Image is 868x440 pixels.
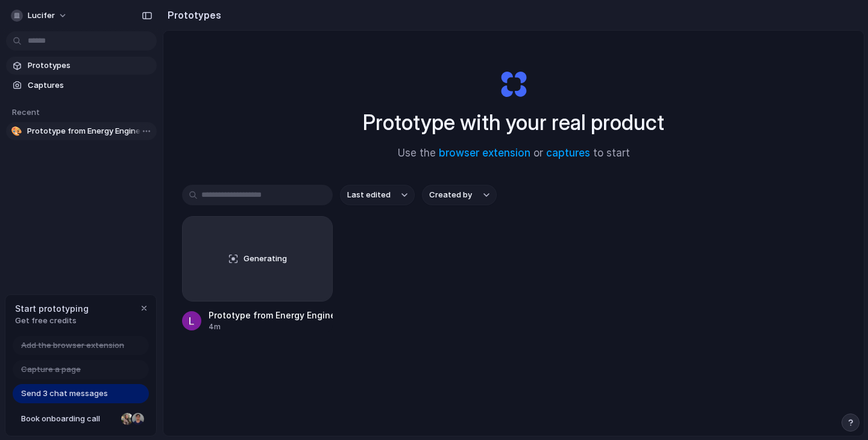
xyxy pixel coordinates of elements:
[15,315,89,327] span: Get free credits
[28,10,55,22] span: lucifer
[398,146,630,161] span: Use the or to start
[546,147,590,159] a: captures
[11,125,22,137] div: 🎨
[244,253,287,265] span: Generating
[163,8,221,22] h2: Prototypes
[21,388,108,400] span: Send 3 chat messages
[131,412,145,426] div: Christian Iacullo
[27,125,152,137] span: Prototype from Energy Engineering Challenges
[182,216,333,332] a: GeneratingPrototype from Energy Engineering Challenges4m
[15,302,89,315] span: Start prototyping
[12,107,40,117] span: Recent
[6,57,157,75] a: Prototypes
[28,79,152,91] span: Captures
[340,185,415,205] button: Last edited
[439,147,530,159] a: browser extension
[363,107,664,138] h1: Prototype with your real product
[13,409,149,429] a: Book onboarding call
[120,412,134,426] div: Nicole Kubica
[21,364,81,376] span: Capture a page
[6,122,157,140] a: 🎨Prototype from Energy Engineering Challenges
[209,321,333,332] div: 4m
[209,309,333,321] div: Prototype from Energy Engineering Challenges
[6,76,157,95] a: Captures
[28,60,152,72] span: Prototypes
[21,413,116,425] span: Book onboarding call
[429,189,472,201] span: Created by
[6,6,74,25] button: lucifer
[422,185,497,205] button: Created by
[21,339,124,352] span: Add the browser extension
[347,189,391,201] span: Last edited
